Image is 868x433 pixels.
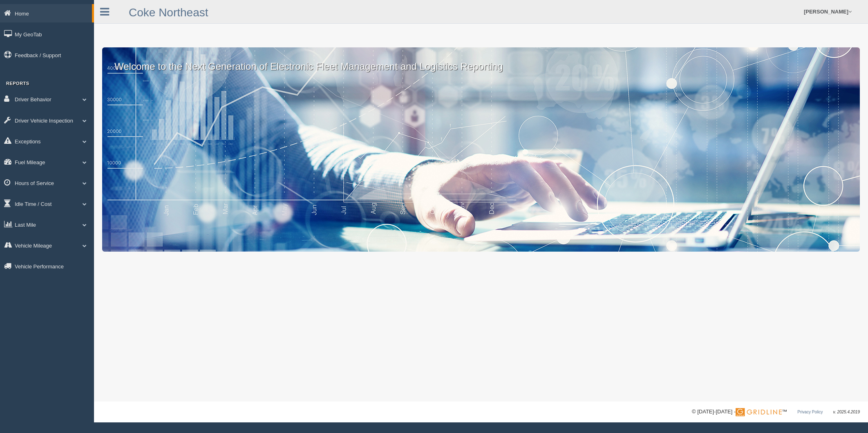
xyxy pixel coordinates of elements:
[129,6,208,19] a: Coke Northeast
[833,410,860,414] span: v. 2025.4.2019
[692,408,860,416] div: © [DATE]-[DATE] - ™
[797,410,823,414] a: Privacy Policy
[736,408,782,416] img: Gridline
[102,47,860,74] p: Welcome to the Next Generation of Electronic Fleet Management and Logistics Reporting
